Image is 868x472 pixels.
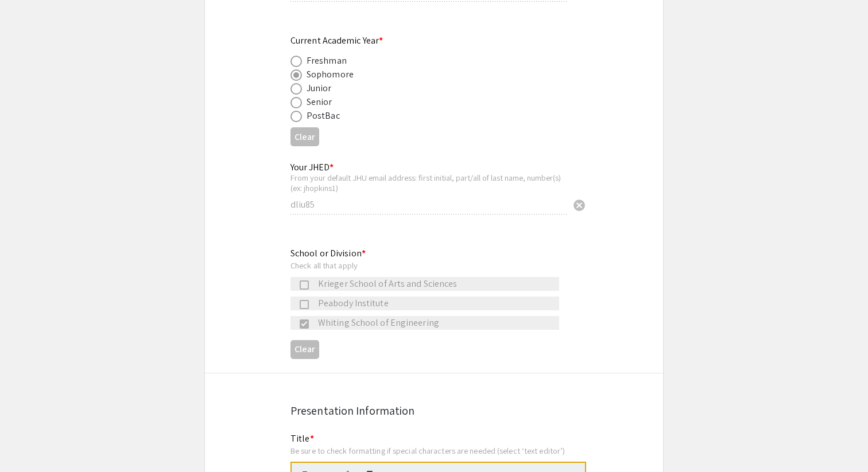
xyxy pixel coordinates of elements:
div: PostBac [307,109,340,123]
button: Clear [568,193,591,216]
iframe: Chat [9,420,49,463]
div: Be sure to check formatting if special characters are needed (select ‘text editor’) [290,446,586,456]
div: Sophomore [307,68,354,81]
button: Clear [290,127,319,146]
div: From your default JHU email address: first initial, part/all of last name, number(s) (ex: jhopkins1) [290,173,568,193]
button: Clear [290,340,319,359]
div: Check all that apply [290,260,559,271]
mat-label: Your JHED [290,161,334,173]
div: Freshman [307,54,347,68]
input: Type Here [290,198,568,210]
mat-label: School or Division [290,247,366,259]
div: Senior [307,95,332,109]
mat-label: Title [290,432,314,444]
div: Presentation Information [290,402,578,419]
span: cancel [572,198,586,212]
mat-label: Current Academic Year [290,34,383,46]
div: Junior [307,81,332,95]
